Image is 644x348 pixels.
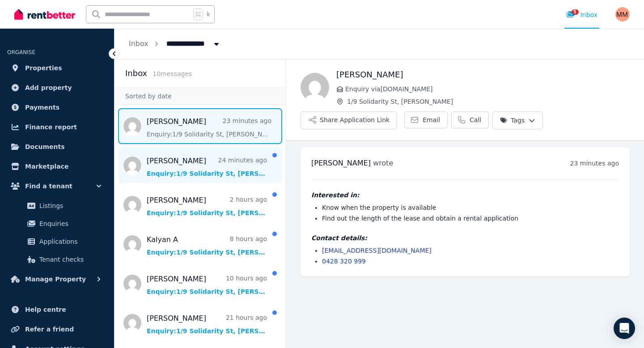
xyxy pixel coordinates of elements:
span: Tags [500,116,525,125]
a: Call [451,111,489,128]
a: Marketplace [7,157,107,175]
button: Manage Property [7,270,107,288]
span: 5 [572,9,579,15]
h4: Contact details: [311,233,619,242]
a: [PERSON_NAME]24 minutes agoEnquiry:1/9 Solidarity St, [PERSON_NAME]. [147,156,267,178]
span: k [207,11,210,18]
span: 1/9 Solidarity St, [PERSON_NAME] [347,97,630,106]
span: Refer a friend [25,324,74,335]
li: Know when the property is available [322,203,619,212]
a: Payments [7,98,107,116]
a: [PERSON_NAME]23 minutes agoEnquiry:1/9 Solidarity St, [PERSON_NAME]. [147,116,271,139]
span: 10 message s [153,70,192,77]
a: Documents [7,138,107,156]
li: Find out the length of the lease and obtain a rental application [322,214,619,223]
button: Tags [492,111,543,129]
a: Help centre [7,301,107,318]
img: matthew mcpherson [615,7,630,21]
button: Share Application Link [301,111,397,129]
h4: Interested in: [311,191,619,199]
a: Inbox [129,39,148,48]
time: 23 minutes ago [570,160,619,167]
span: Marketplace [25,161,68,172]
a: Listings [11,197,103,215]
img: Joshua [301,73,329,102]
span: Payments [25,102,59,113]
a: Properties [7,59,107,77]
a: Tenant checks [11,250,103,268]
a: Email [404,111,448,128]
span: Documents [25,141,65,152]
span: Enquiries [39,218,100,229]
a: Enquiries [11,215,103,233]
span: Call [470,115,481,124]
span: ORGANISE [7,49,35,55]
h2: Inbox [125,67,147,80]
div: Sorted by date [114,88,286,105]
span: Enquiry via [DOMAIN_NAME] [345,85,630,93]
span: Find a tenant [25,181,72,191]
a: [PERSON_NAME]21 hours agoEnquiry:1/9 Solidarity St, [PERSON_NAME]. [147,313,267,335]
span: Applications [39,236,100,247]
a: Finance report [7,118,107,136]
img: RentBetter [14,8,75,21]
div: Inbox [566,10,597,19]
a: Add property [7,79,107,97]
h1: [PERSON_NAME] [336,68,630,81]
span: Manage Property [25,274,86,284]
a: 0428 320 999 [322,258,366,265]
button: Find a tenant [7,177,107,195]
div: Open Intercom Messenger [614,318,635,339]
nav: Breadcrumb [114,29,235,59]
a: Kalyan A8 hours agoEnquiry:1/9 Solidarity St, [PERSON_NAME]. [147,234,267,257]
span: Properties [25,63,62,73]
span: [PERSON_NAME] [311,159,371,167]
span: Add property [25,82,72,93]
a: [PERSON_NAME]2 hours agoEnquiry:1/9 Solidarity St, [PERSON_NAME]. [147,195,267,217]
span: wrote [373,159,393,167]
span: Help centre [25,304,66,315]
span: Listings [39,200,100,211]
a: [PERSON_NAME]10 hours agoEnquiry:1/9 Solidarity St, [PERSON_NAME]. [147,274,267,296]
a: [EMAIL_ADDRESS][DOMAIN_NAME] [322,247,432,254]
span: Tenant checks [39,254,100,265]
a: Refer a friend [7,320,107,338]
a: Applications [11,233,103,250]
span: Finance report [25,122,77,132]
span: Email [423,115,440,124]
